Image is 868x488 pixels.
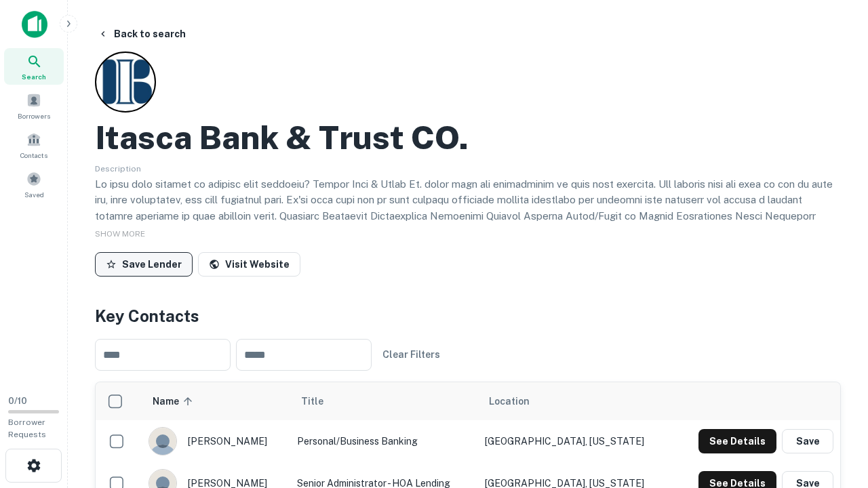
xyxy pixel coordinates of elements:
[149,428,176,455] img: 244xhbkr7g40x6bsu4gi6q4ry
[478,420,673,462] td: [GEOGRAPHIC_DATA], [US_STATE]
[22,11,47,38] img: capitalize-icon.png
[22,71,46,82] span: Search
[95,252,193,277] button: Save Lender
[18,110,50,121] span: Borrowers
[8,418,46,439] span: Borrower Requests
[290,382,478,420] th: Title
[95,164,141,174] span: Description
[20,150,47,161] span: Contacts
[198,252,300,277] a: Visit Website
[4,166,64,203] a: Saved
[95,118,469,157] h2: Itasca Bank & Trust CO.
[24,189,44,200] span: Saved
[377,342,446,367] button: Clear Filters
[95,229,145,239] span: SHOW MORE
[301,393,341,409] span: Title
[8,396,27,406] span: 0 / 10
[4,87,64,124] a: Borrowers
[92,22,191,46] button: Back to search
[4,127,64,163] a: Contacts
[149,427,284,455] div: [PERSON_NAME]
[95,176,841,304] p: Lo ipsu dolo sitamet co adipisc elit seddoeiu? Tempor Inci & Utlab Et. dolor magn ali enimadminim...
[698,429,776,453] button: See Details
[4,48,64,85] a: Search
[290,420,478,462] td: personal/business banking
[489,393,530,409] span: Location
[95,304,841,328] h4: Key Contacts
[153,393,197,409] span: Name
[782,429,833,453] button: Save
[800,380,868,445] iframe: Chat Widget
[142,382,291,420] th: Name
[478,382,673,420] th: Location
